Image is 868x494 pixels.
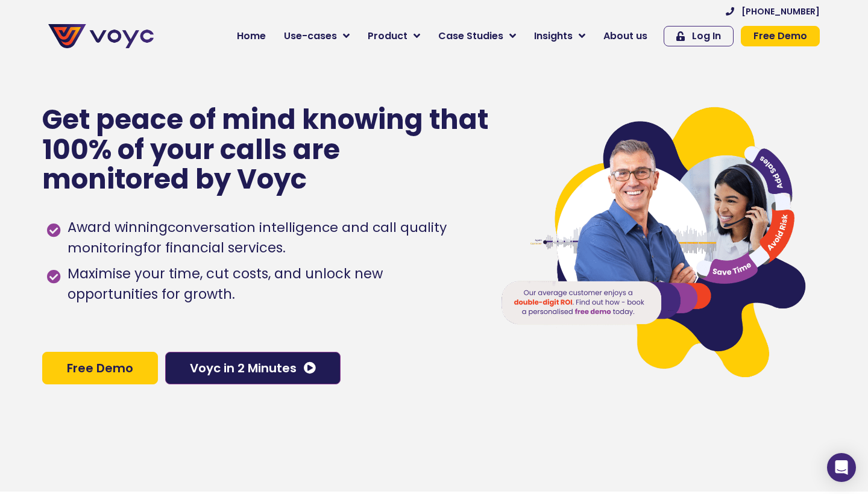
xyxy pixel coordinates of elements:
div: Open Intercom Messenger [827,453,856,482]
a: Voyc in 2 Minutes [165,352,341,384]
span: Insights [534,29,573,43]
a: Free Demo [741,26,820,46]
span: Product [368,29,407,43]
a: Insights [525,24,594,48]
span: Use-cases [284,29,337,43]
span: Free Demo [67,362,133,374]
a: Free Demo [42,352,158,384]
span: Maximise your time, cut costs, and unlock new opportunities for growth. [64,264,476,305]
span: Log In [692,31,721,41]
span: Award winning for financial services. [64,217,476,258]
a: About us [594,24,656,48]
a: Case Studies [429,24,525,48]
a: Log In [664,26,734,46]
p: Get peace of mind knowing that 100% of your calls are monitored by Voyc [42,105,490,195]
span: Free Demo [753,31,807,41]
a: Use-cases [275,24,359,48]
span: About us [603,29,647,43]
span: Home [237,29,266,43]
h1: conversation intelligence and call quality monitoring [68,218,447,257]
span: Case Studies [438,29,503,43]
img: voyc-full-logo [48,24,154,48]
a: Home [228,24,275,48]
a: Product [359,24,429,48]
span: Voyc in 2 Minutes [190,362,297,374]
a: [PHONE_NUMBER] [726,7,820,16]
span: [PHONE_NUMBER] [741,7,820,16]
